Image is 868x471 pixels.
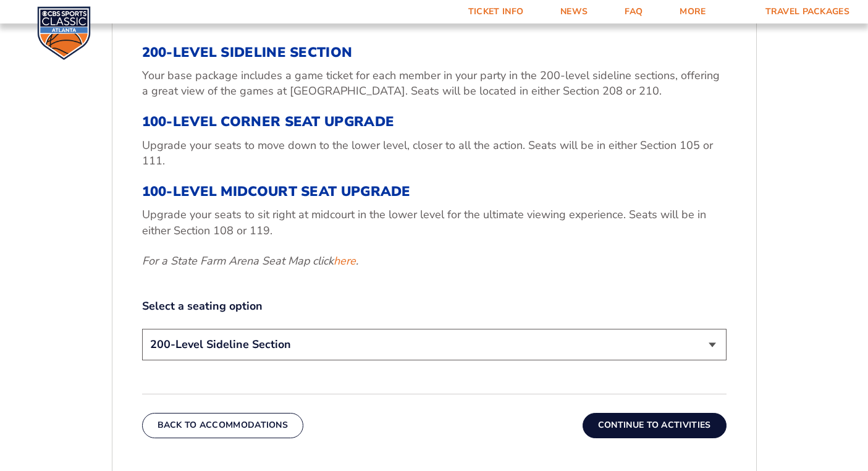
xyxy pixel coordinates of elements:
[583,413,727,438] button: Continue To Activities
[142,45,727,61] h3: 200-Level Sideline Section
[142,207,727,238] p: Upgrade your seats to sit right at midcourt in the lower level for the ultimate viewing experienc...
[142,184,727,200] h3: 100-Level Midcourt Seat Upgrade
[142,138,727,169] p: Upgrade your seats to move down to the lower level, closer to all the action. Seats will be in ei...
[142,68,727,99] p: Your base package includes a game ticket for each member in your party in the 200-level sideline ...
[142,299,727,314] label: Select a seating option
[334,253,356,269] a: here
[142,413,304,438] button: Back To Accommodations
[37,6,91,60] img: CBS Sports Classic
[142,253,358,268] em: For a State Farm Arena Seat Map click .
[142,114,727,130] h3: 100-Level Corner Seat Upgrade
